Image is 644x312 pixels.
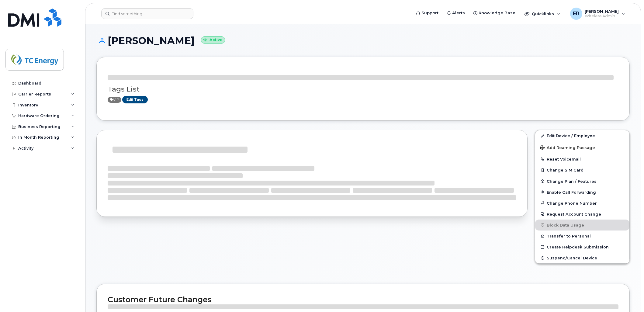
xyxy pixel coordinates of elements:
button: Change Plan / Features [535,176,629,187]
a: Edit Tags [122,96,148,103]
button: Add Roaming Package [535,141,629,154]
h2: Customer Future Changes [108,295,618,304]
span: Change Plan / Features [547,179,597,183]
small: Active [201,36,225,43]
a: Create Helpdesk Submission [535,241,629,252]
a: Edit Device / Employee [535,130,629,141]
button: Enable Call Forwarding [535,187,629,198]
span: Add Roaming Package [540,145,595,151]
button: Reset Voicemail [535,154,629,165]
span: Suspend/Cancel Device [547,256,597,260]
button: Block Data Usage [535,220,629,231]
span: Enable Call Forwarding [547,190,596,194]
button: Suspend/Cancel Device [535,252,629,263]
h1: [PERSON_NAME] [96,35,630,46]
button: Request Account Change [535,209,629,220]
button: Transfer to Personal [535,231,629,241]
button: Change Phone Number [535,198,629,209]
h3: Tags List [108,85,618,93]
button: Change SIM Card [535,165,629,175]
span: Active [108,97,121,103]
